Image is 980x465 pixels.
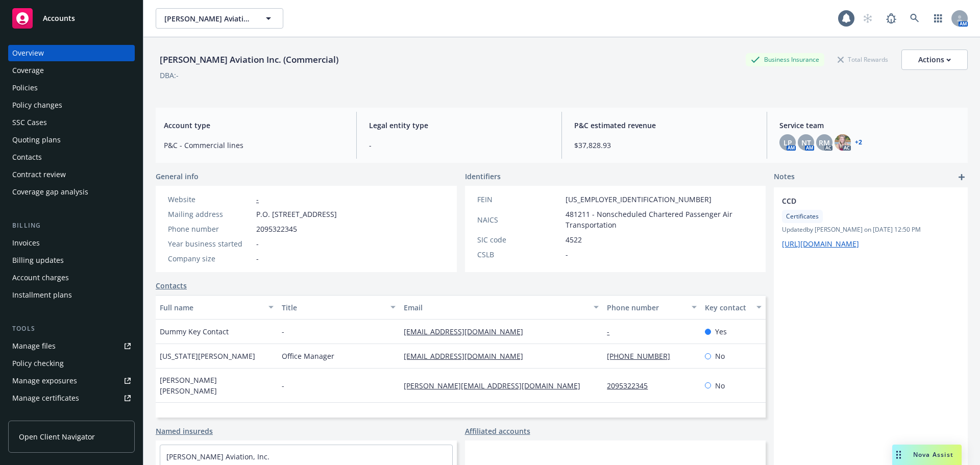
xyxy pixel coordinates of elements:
[369,120,549,131] span: Legal entity type
[8,184,135,200] a: Coverage gap analysis
[160,375,274,396] span: [PERSON_NAME] [PERSON_NAME]
[156,8,283,29] button: [PERSON_NAME] Aviation Inc. (Commercial)
[8,166,135,183] a: Contract review
[8,324,135,334] div: Tools
[160,302,262,313] div: Full name
[12,62,44,79] div: Coverage
[404,327,531,336] a: [EMAIL_ADDRESS][DOMAIN_NAME]
[160,70,179,81] div: DBA: -
[783,137,792,148] span: LP
[160,351,255,361] span: [US_STATE][PERSON_NAME]
[12,149,42,165] div: Contacts
[282,380,284,391] span: -
[477,234,561,245] div: SIC code
[12,166,66,183] div: Contract review
[160,326,229,337] span: Dummy Key Contact
[715,326,727,337] span: Yes
[12,338,56,354] div: Manage files
[892,445,905,465] div: Drag to move
[19,431,95,442] span: Open Client Navigator
[566,249,568,260] span: -
[12,184,88,200] div: Coverage gap analysis
[8,45,135,61] a: Overview
[168,194,252,205] div: Website
[369,140,549,151] span: -
[12,270,69,286] div: Account charges
[715,380,725,391] span: No
[8,338,135,354] a: Manage files
[256,209,337,219] span: P.O. [STREET_ADDRESS]
[8,252,135,268] a: Billing updates
[12,132,61,148] div: Quoting plans
[156,426,213,436] a: Named insureds
[282,351,334,361] span: Office Manager
[901,50,968,70] button: Actions
[779,120,960,131] span: Service team
[404,381,589,390] a: [PERSON_NAME][EMAIL_ADDRESS][DOMAIN_NAME]
[12,373,77,389] div: Manage exposures
[955,171,968,183] a: add
[12,45,44,61] div: Overview
[12,80,38,96] div: Policies
[168,253,252,264] div: Company size
[8,355,135,372] a: Policy checking
[256,253,259,264] span: -
[574,140,754,151] span: $37,828.93
[156,53,342,66] div: [PERSON_NAME] Aviation Inc. (Commercial)
[819,137,830,148] span: RM
[8,287,135,303] a: Installment plans
[918,50,951,69] div: Actions
[574,120,754,131] span: P&C estimated revenue
[8,221,135,231] div: Billing
[164,120,344,131] span: Account type
[786,212,819,221] span: Certificates
[168,209,252,219] div: Mailing address
[168,238,252,249] div: Year business started
[705,302,750,313] div: Key contact
[832,53,893,66] div: Total Rewards
[881,8,901,29] a: Report a Bug
[607,351,678,361] a: [PHONE_NUMBER]
[607,381,656,390] a: 2095322345
[477,194,561,205] div: FEIN
[8,4,135,33] a: Accounts
[8,373,135,389] a: Manage exposures
[8,114,135,131] a: SSC Cases
[256,238,259,249] span: -
[715,351,725,361] span: No
[857,8,878,29] a: Start snowing
[701,295,766,320] button: Key contact
[12,390,79,406] div: Manage certificates
[404,302,587,313] div: Email
[8,149,135,165] a: Contacts
[782,195,933,206] span: CCD
[774,171,795,183] span: Notes
[400,295,603,320] button: Email
[156,171,199,182] span: General info
[746,53,824,66] div: Business Insurance
[607,302,685,313] div: Phone number
[477,214,561,225] div: NAICS
[12,287,72,303] div: Installment plans
[566,209,754,230] span: 481211 - Nonscheduled Chartered Passenger Air Transportation
[8,270,135,286] a: Account charges
[801,137,811,148] span: NT
[168,224,252,234] div: Phone number
[43,14,75,22] span: Accounts
[8,97,135,113] a: Policy changes
[8,390,135,406] a: Manage certificates
[256,194,259,204] a: -
[928,8,948,29] a: Switch app
[566,194,712,205] span: [US_EMPLOYER_IDENTIFICATION_NUMBER]
[12,114,47,131] div: SSC Cases
[164,140,344,151] span: P&C - Commercial lines
[465,426,530,436] a: Affiliated accounts
[566,234,582,245] span: 4522
[256,224,297,234] span: 2095322345
[278,295,400,320] button: Title
[913,450,953,459] span: Nova Assist
[782,239,859,249] a: [URL][DOMAIN_NAME]
[465,171,501,182] span: Identifiers
[12,97,62,113] div: Policy changes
